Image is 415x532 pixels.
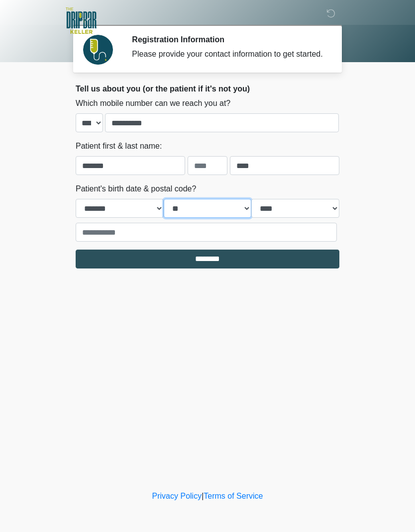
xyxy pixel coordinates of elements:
[132,48,324,60] div: Please provide your contact information to get started.
[83,35,113,65] img: Agent Avatar
[204,492,263,500] a: Terms of Service
[152,492,202,500] a: Privacy Policy
[76,97,230,109] label: Which mobile number can we reach you at?
[76,140,162,152] label: Patient first & last name:
[202,492,204,500] a: |
[76,84,339,93] h2: Tell us about you (or the patient if it's not you)
[76,183,196,195] label: Patient's birth date & postal code?
[66,7,97,34] img: The DRIPBaR - Keller Logo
